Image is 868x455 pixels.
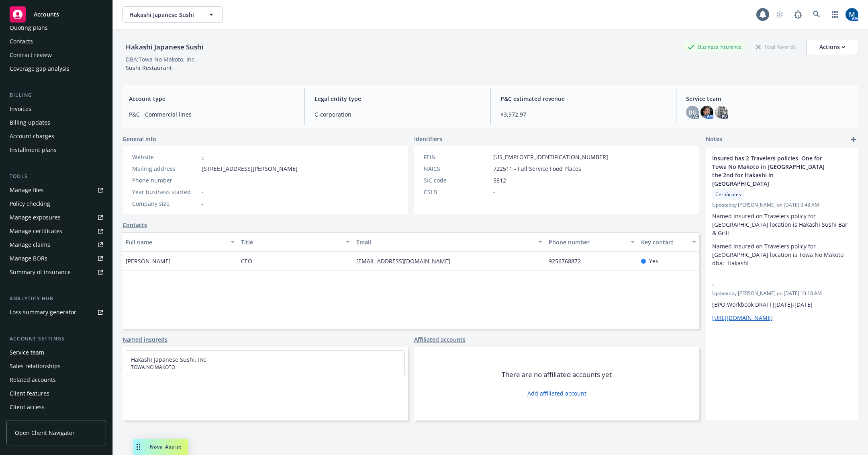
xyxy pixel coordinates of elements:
[241,257,252,265] span: CEO
[6,211,106,224] a: Manage exposures
[10,130,54,143] div: Account charges
[6,116,106,129] a: Billing updates
[10,346,44,359] div: Service team
[202,153,204,161] a: -
[6,91,106,99] div: Billing
[10,21,48,34] div: Quoting plans
[6,49,106,61] a: Contract review
[6,102,106,115] a: Invoices
[202,188,204,196] span: -
[6,373,106,386] a: Related accounts
[414,135,442,143] span: Identifiers
[493,176,506,184] span: 5812
[6,3,106,26] a: Accounts
[414,335,466,344] a: Affiliated accounts
[10,225,62,238] div: Manage certificates
[132,153,198,161] div: Website
[6,62,106,75] a: Coverage gap analysis
[500,94,666,103] span: P&C estimated revenue
[712,154,831,188] span: Insured has 2 Travelers policies. One for Towa No Makoto in [GEOGRAPHIC_DATA] the 2nd for Hakashi...
[424,164,490,173] div: NAICS
[809,6,825,23] a: Search
[6,172,106,180] div: Tools
[10,184,44,197] div: Manage files
[6,130,106,143] a: Account charges
[132,164,198,173] div: Mailing address
[10,116,50,129] div: Billing updates
[132,188,198,196] div: Year business started
[549,257,587,265] a: 9256768872
[772,6,788,23] a: Start snowing
[132,176,198,184] div: Phone number
[10,62,69,75] div: Coverage gap analysis
[6,197,106,210] a: Policy checking
[315,110,480,119] span: C-corporation
[6,21,106,34] a: Quoting plans
[10,102,31,115] div: Invoices
[712,314,773,322] a: [URL][DOMAIN_NAME]
[686,94,852,103] span: Service team
[202,164,298,173] span: [STREET_ADDRESS][PERSON_NAME]
[10,197,50,210] div: Policy checking
[356,257,457,265] a: [EMAIL_ADDRESS][DOMAIN_NAME]
[150,443,182,450] span: Nova Assist
[493,188,495,196] span: -
[131,356,206,363] a: Hakashi Japanese Sushi, Inc
[6,306,106,319] a: Loss summary generator
[424,153,490,161] div: FEIN
[202,176,204,184] span: -
[10,373,56,386] div: Related accounts
[500,110,666,119] span: $3,972.97
[133,439,143,455] div: Drag to move
[356,238,533,246] div: Email
[684,42,745,52] div: Business Insurance
[493,153,608,161] span: [US_EMPLOYER_IDENTIFICATION_NUMBER]
[123,221,147,229] a: Contacts
[712,212,852,237] p: Named insured on Travelers policy for [GEOGRAPHIC_DATA] location is Hakashi Sushi Bar & Grill
[6,360,106,373] a: Sales relationships
[129,94,295,103] span: Account type
[712,242,852,267] p: Named insured on Travelers policy for [GEOGRAPHIC_DATA] location is Towa No Makoto dba: Hakashi
[126,257,171,265] span: [PERSON_NAME]
[641,238,687,246] div: Key contact
[10,35,33,48] div: Contacts
[493,164,581,173] span: 722511 - Full Service Food Places
[790,6,806,23] a: Report a Bug
[712,290,852,297] span: Updated by [PERSON_NAME] on [DATE] 10:18 AM
[6,225,106,238] a: Manage certificates
[545,232,638,252] button: Phone number
[10,401,45,414] div: Client access
[649,257,658,265] span: Yes
[827,6,843,23] a: Switch app
[6,401,106,414] a: Client access
[34,11,59,18] span: Accounts
[688,108,696,117] span: DG
[701,106,713,119] img: photo
[715,191,741,198] span: Certificates
[132,199,198,208] div: Company size
[712,201,852,209] span: Updated by [PERSON_NAME] on [DATE] 9:48 AM
[123,135,156,143] span: General info
[129,110,295,119] span: P&C - Commercial lines
[806,39,858,55] button: Actions
[849,135,858,144] a: add
[424,176,490,184] div: SIC code
[10,360,61,373] div: Sales relationships
[6,184,106,197] a: Manage files
[752,42,800,52] div: Total Rewards
[10,143,57,156] div: Installment plans
[123,232,238,252] button: Full name
[706,148,858,274] div: Insured has 2 Travelers policies. One for Towa No Makoto in [GEOGRAPHIC_DATA] the 2nd for Hakashi...
[123,335,167,344] a: Named insureds
[6,238,106,251] a: Manage claims
[126,64,172,72] span: Sushi Restaurant
[133,439,188,455] button: Nova Assist
[527,389,586,398] a: Add affiliated account
[819,39,845,55] div: Actions
[715,106,728,119] img: photo
[131,364,399,371] span: TOWA NO MAKOTO
[10,306,76,319] div: Loss summary generator
[10,266,71,279] div: Summary of insurance
[424,188,490,196] div: CSLB
[638,232,699,252] button: Key contact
